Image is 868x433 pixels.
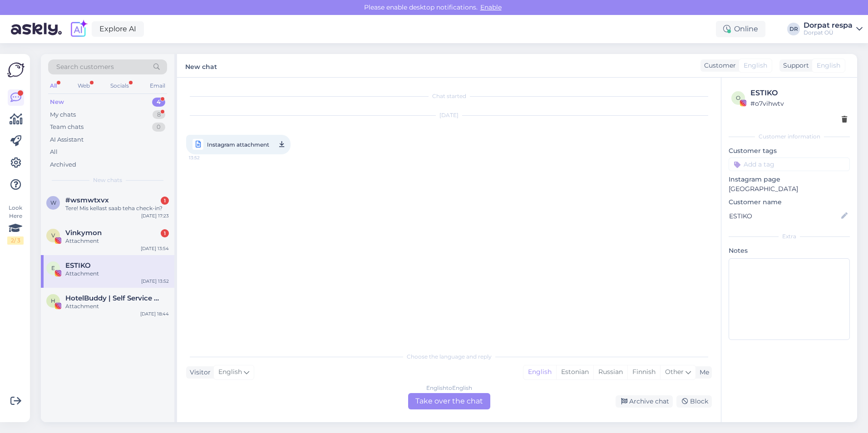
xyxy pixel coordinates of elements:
span: Enable [478,3,504,11]
div: New [50,98,64,107]
a: Dorpat respaDorpat OÜ [804,22,863,36]
p: Customer tags [729,146,850,156]
span: #wsmwtxvx [65,196,109,204]
div: Customer information [729,133,850,141]
div: Archive chat [616,395,673,408]
div: Attachment [65,270,169,278]
div: 1 [161,229,169,237]
div: Tere! Mis kellast saab teha check-in? [65,204,169,212]
div: [DATE] 13:54 [141,245,169,252]
div: All [48,80,59,92]
div: ESTIKO [750,88,847,98]
div: # o7vihwtv [750,98,847,108]
span: w [50,199,56,206]
span: English [817,61,840,70]
label: New chat [185,59,217,72]
div: [DATE] [186,111,712,119]
div: Visitor [186,368,211,377]
p: Customer name [729,197,850,207]
div: Block [676,395,712,408]
div: [DATE] 13:52 [141,278,169,285]
a: Instagram attachment13:52 [186,135,291,154]
div: Russian [593,365,627,379]
div: Email [148,80,167,92]
div: English to English [426,384,472,392]
div: My chats [50,110,76,119]
img: Askly Logo [7,61,25,79]
span: New chats [93,176,122,184]
div: DR [787,23,800,35]
span: Vinkymon [65,229,102,237]
a: Explore AI [92,21,144,37]
div: All [50,148,58,157]
div: English [523,365,556,379]
span: 13:52 [189,152,223,163]
div: Online [716,21,765,37]
span: English [218,367,242,377]
img: explore-ai [69,20,88,39]
div: 4 [152,98,165,107]
p: Instagram page [729,175,850,184]
input: Add name [729,211,839,221]
div: 8 [153,110,165,119]
span: V [51,232,55,239]
span: HotelBuddy | Self Service App for Hotel Guests [65,294,160,302]
span: H [51,297,55,304]
div: [DATE] 18:44 [140,310,169,317]
div: Estonian [556,365,593,379]
div: Customer [700,61,736,70]
div: Me [696,368,709,377]
span: Instagram attachment [207,139,269,150]
div: Attachment [65,302,169,310]
div: Dorpat respa [804,22,853,29]
div: Team chats [50,123,84,132]
div: Choose the language and reply [186,353,712,361]
span: o [736,94,740,101]
div: Chat started [186,92,712,100]
div: [DATE] 17:23 [141,212,169,219]
p: [GEOGRAPHIC_DATA] [729,184,850,194]
span: ESTIKO [65,261,91,270]
div: AI Assistant [50,135,84,144]
div: Take over the chat [408,393,490,409]
div: 1 [161,197,169,205]
div: Archived [50,160,76,169]
span: Search customers [56,62,114,72]
span: E [51,265,55,271]
p: Notes [729,246,850,256]
div: 0 [152,123,165,132]
div: Finnish [627,365,660,379]
input: Add a tag [729,157,850,171]
div: Extra [729,232,850,241]
div: Attachment [65,237,169,245]
div: Dorpat OÜ [804,29,853,36]
div: Look Here [7,204,24,245]
div: Socials [108,80,131,92]
span: English [744,61,767,70]
div: Support [779,61,809,70]
div: 2 / 3 [7,236,24,245]
div: Web [76,80,92,92]
span: Other [665,368,684,376]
